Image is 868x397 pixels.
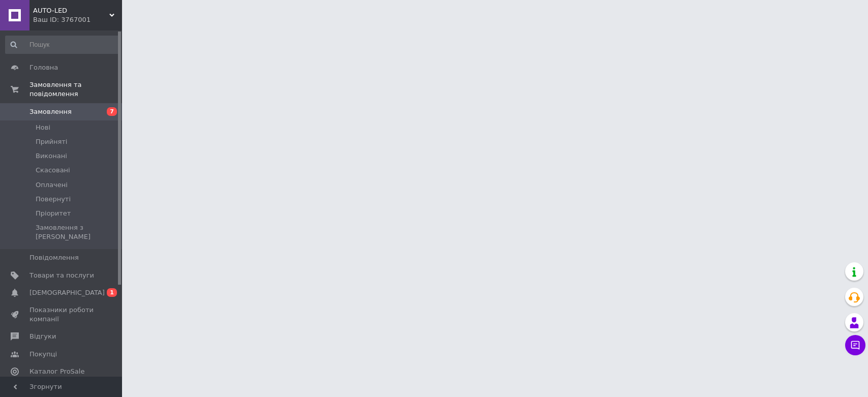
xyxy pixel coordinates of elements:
[107,288,117,297] span: 1
[36,123,50,132] span: Нові
[36,166,70,175] span: Скасовані
[29,63,58,72] span: Головна
[33,15,122,24] div: Ваш ID: 3767001
[845,335,865,355] button: Чат з покупцем
[36,209,71,218] span: Пріоритет
[36,180,68,190] span: Оплачені
[36,151,67,161] span: Виконані
[36,223,118,241] span: Замовлення з [PERSON_NAME]
[29,107,72,116] span: Замовлення
[36,195,71,204] span: Повернуті
[29,332,56,341] span: Відгуки
[36,137,67,146] span: Прийняті
[29,350,57,359] span: Покупці
[29,288,105,297] span: [DEMOGRAPHIC_DATA]
[33,6,109,15] span: AUTO-LED
[5,36,119,54] input: Пошук
[29,271,94,280] span: Товари та послуги
[29,253,79,262] span: Повідомлення
[29,80,122,99] span: Замовлення та повідомлення
[29,306,94,324] span: Показники роботи компанії
[29,367,84,376] span: Каталог ProSale
[107,107,117,116] span: 7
